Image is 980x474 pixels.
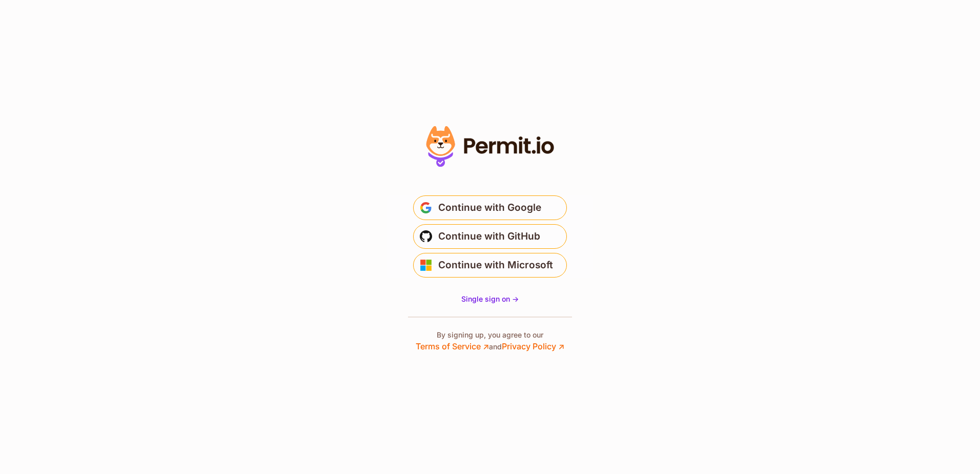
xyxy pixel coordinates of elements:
span: Continue with GitHub [438,228,540,245]
button: Continue with Google [413,195,567,220]
button: Continue with GitHub [413,224,567,249]
a: Privacy Policy ↗ [502,341,564,351]
a: Terms of Service ↗ [416,341,489,351]
span: Continue with Microsoft [438,257,553,273]
span: Continue with Google [438,200,541,216]
button: Continue with Microsoft [413,253,567,278]
a: Single sign on -> [461,294,519,304]
p: By signing up, you agree to our and [416,330,564,352]
span: Single sign on -> [461,294,519,303]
